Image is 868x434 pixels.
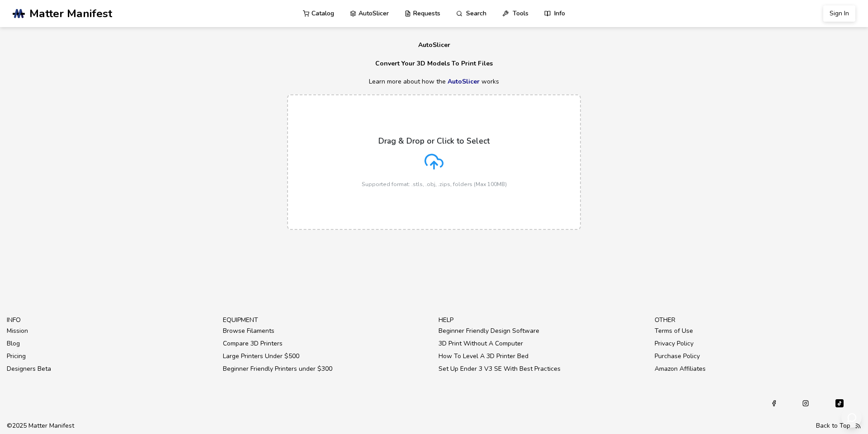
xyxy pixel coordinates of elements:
a: How To Level A 3D Printer Bed [439,350,528,363]
p: Drag & Drop or Click to Select [378,136,490,145]
a: Browse Filaments [223,325,274,337]
a: Blog [7,337,20,350]
button: Sign In [823,5,855,22]
a: 3D Print Without A Computer [439,337,523,350]
a: Terms of Use [655,325,693,337]
a: AutoSlicer [448,77,480,86]
a: Facebook [771,398,777,409]
p: info [7,315,214,325]
a: Pricing [7,350,26,363]
a: Large Printers Under $500 [223,350,299,363]
button: Send feedback via email [841,407,862,428]
a: Compare 3D Printers [223,337,283,350]
a: RSS Feed [855,422,861,429]
p: help [439,315,646,325]
span: Matter Manifest [29,7,112,20]
a: Tiktok [834,398,845,409]
a: Purchase Policy [655,350,700,363]
button: Back to Top [816,422,850,429]
a: Instagram [802,398,809,409]
a: Privacy Policy [655,337,693,350]
a: Mission [7,325,28,337]
a: Beginner Friendly Design Software [439,325,539,337]
a: Designers Beta [7,363,51,375]
a: Set Up Ender 3 V3 SE With Best Practices [439,363,561,375]
p: equipment [223,315,430,325]
a: Beginner Friendly Printers under $300 [223,363,332,375]
a: Amazon Affiliates [655,363,706,375]
p: other [655,315,862,325]
span: © 2025 Matter Manifest [7,422,74,429]
p: Supported format: .stls, .obj, .zips, folders (Max 100MB) [362,181,507,187]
